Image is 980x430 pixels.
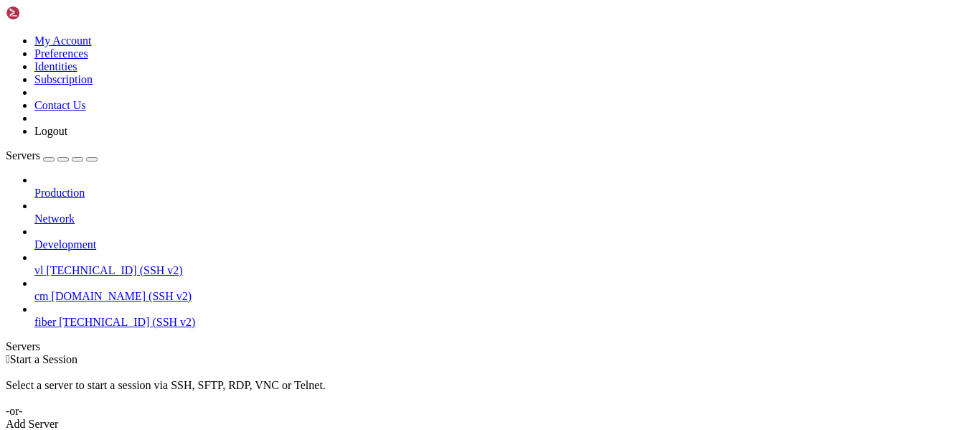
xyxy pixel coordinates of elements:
[34,34,92,47] a: My Account
[34,47,88,60] a: Preferences
[10,353,77,365] span: Start a Session
[34,264,43,276] span: vl
[34,264,974,277] a: vl [TECHNICAL_ID] (SSH v2)
[34,316,974,329] a: fiber [TECHNICAL_ID] (SSH v2)
[6,149,98,162] a: Servers
[6,6,88,20] img: Shellngn
[34,277,974,303] li: cm [DOMAIN_NAME] (SSH v2)
[59,316,195,328] span: [TECHNICAL_ID] (SSH v2)
[6,353,10,365] span: 
[34,290,49,302] span: cm
[34,212,974,225] a: Network
[34,303,974,329] li: fiber [TECHNICAL_ID] (SSH v2)
[34,316,56,328] span: fiber
[34,290,974,303] a: cm [DOMAIN_NAME] (SSH v2)
[34,174,974,200] li: Production
[34,60,77,73] a: Identities
[34,200,974,225] li: Network
[52,290,192,302] span: [DOMAIN_NAME] (SSH v2)
[34,225,974,251] li: Development
[34,251,974,277] li: vl [TECHNICAL_ID] (SSH v2)
[46,264,182,276] span: [TECHNICAL_ID] (SSH v2)
[6,340,974,353] div: Servers
[6,149,40,162] span: Servers
[6,366,974,418] div: Select a server to start a session via SSH, SFTP, RDP, VNC or Telnet. -or-
[34,187,974,200] a: Production
[34,238,96,251] span: Development
[34,99,86,111] a: Contact Us
[34,125,67,137] a: Logout
[34,238,974,251] a: Development
[34,73,93,85] a: Subscription
[34,187,85,199] span: Production
[34,212,75,225] span: Network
